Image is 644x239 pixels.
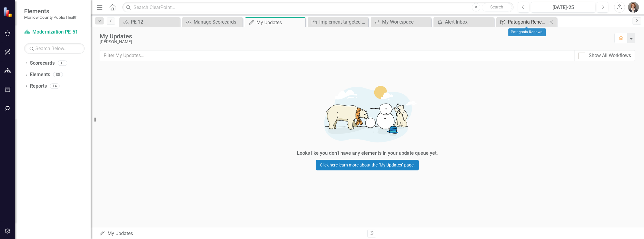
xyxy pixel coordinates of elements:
[30,83,47,90] a: Reports
[482,3,512,11] button: Search
[445,18,492,26] div: Alert Inbox
[100,50,575,61] input: Filter My Updates...
[628,2,639,13] img: Robin Canaday
[372,18,430,26] a: My Workspace
[533,4,593,11] div: [DATE]-25
[30,60,55,67] a: Scorecards
[435,18,492,26] a: Alert Inbox
[50,83,60,89] div: 14
[508,28,546,36] div: Patagonia Renewal
[122,2,514,13] input: Search ClearPoint...
[24,43,85,54] input: Search Below...
[194,18,241,26] div: Manage Scorecards
[508,18,548,26] div: Patagonia Renewal
[100,40,608,44] div: [PERSON_NAME]
[589,52,631,59] div: Show All Workflows
[53,72,63,77] div: 88
[498,18,548,26] a: Patagonia Renewal
[382,18,430,26] div: My Workspace
[24,15,77,20] small: Morrow County Public Health
[297,150,438,157] div: Looks like you don't have any elements in your update queue yet.
[277,79,458,148] img: Getting started
[121,18,178,26] a: PE-12
[3,7,14,18] img: ClearPoint Strategy
[100,33,608,40] div: My Updates
[30,71,50,78] a: Elements
[490,5,503,9] span: Search
[58,61,67,66] div: 13
[24,29,85,36] a: Modernization PE-51
[99,230,363,237] div: My Updates
[184,18,241,26] a: Manage Scorecards
[319,18,367,26] div: Implement targeted social media outreach and education campaigns in Spanish and English focused o...
[316,160,419,170] a: Click here learn more about the "My Updates" page.
[531,2,595,13] button: [DATE]-25
[24,8,77,15] span: Elements
[131,18,178,26] div: PE-12
[256,19,304,26] div: My Updates
[309,18,367,26] a: Implement targeted social media outreach and education campaigns in Spanish and English focused o...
